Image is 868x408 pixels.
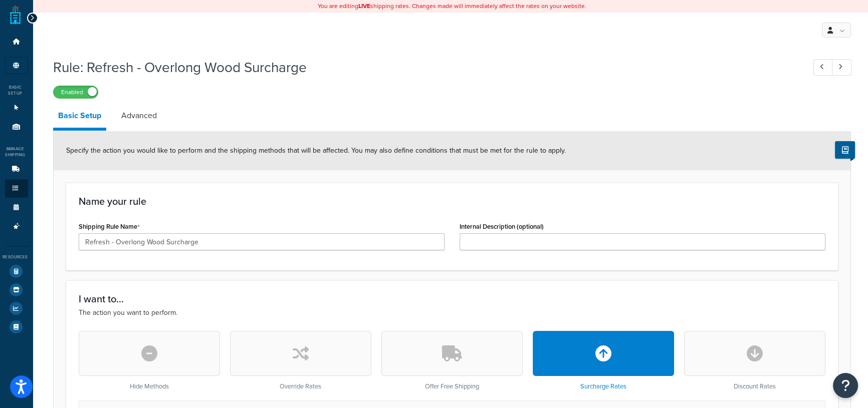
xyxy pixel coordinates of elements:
[5,262,28,280] li: Test Your Rates
[5,217,28,236] li: Advanced Features
[5,281,28,299] li: Marketplace
[813,59,833,76] a: Previous Record
[79,293,825,304] h3: I want to...
[833,373,858,398] button: Open Resource Center
[79,331,220,390] div: Hide Methods
[5,179,28,198] li: Shipping Rules
[835,141,855,159] button: Show Help Docs
[54,86,98,98] label: Enabled
[66,145,566,156] span: Specify the action you would like to perform and the shipping methods that will be affected. You ...
[53,104,106,131] a: Basic Setup
[79,196,825,207] h3: Name your rule
[5,318,28,336] li: Help Docs
[684,331,825,390] div: Discount Rates
[533,331,674,390] div: Surcharge Rates
[460,223,544,230] label: Internal Description (optional)
[358,2,370,11] b: LIVE
[230,331,371,390] div: Override Rates
[5,160,28,179] li: Carriers
[381,331,523,390] div: Offer Free Shipping
[5,33,28,51] li: Dashboard
[79,223,140,231] label: Shipping Rule Name
[5,118,28,136] li: Origins
[5,198,28,217] li: Time Slots
[832,59,851,76] a: Next Record
[116,104,162,128] a: Advanced
[5,99,28,117] li: Websites
[5,299,28,317] li: Analytics
[53,58,795,77] h1: Rule: Refresh - Overlong Wood Surcharge
[79,307,825,318] p: The action you want to perform.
